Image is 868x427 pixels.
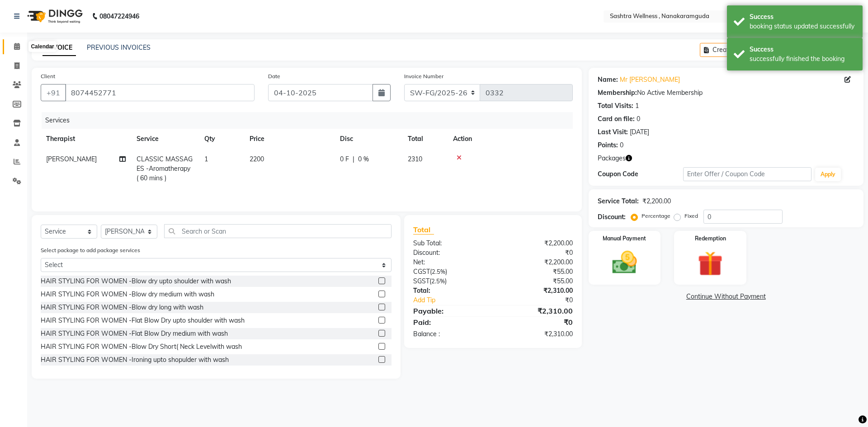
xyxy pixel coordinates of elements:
[406,258,493,267] div: Net:
[604,248,645,277] img: _cash.svg
[620,75,680,84] a: Mr [PERSON_NAME]
[493,267,579,277] div: ₹55.00
[199,129,244,149] th: Qty
[406,267,493,277] div: ( )
[41,246,140,254] label: Select package to add package services
[598,101,633,111] div: Total Visits:
[41,290,214,299] div: HAIR STYLING FOR WOMEN -Blow dry medium with wash
[598,141,618,150] div: Points:
[65,84,255,101] input: Search by Name/Mobile/Email/Code
[406,286,493,296] div: Total:
[493,305,579,316] div: ₹2,310.00
[493,277,579,286] div: ₹55.00
[41,342,242,352] div: HAIR STYLING FOR WOMEN -Blow Dry Short( Neck Levelwith wash
[406,248,493,258] div: Discount:
[432,268,445,275] span: 2.5%
[358,155,369,164] span: 0 %
[507,296,579,305] div: ₹0
[690,248,731,279] img: _gift.svg
[598,127,628,137] div: Last Visit:
[413,277,429,285] span: SGST
[406,277,493,286] div: ( )
[637,114,640,124] div: 0
[590,292,862,301] a: Continue Without Payment
[700,43,752,57] button: Create New
[630,127,649,137] div: [DATE]
[598,88,854,98] div: No Active Membership
[408,155,422,163] span: 2310
[41,329,228,338] div: HAIR STYLING FOR WOMEN -Flat Blow Dry medium with wash
[335,129,402,149] th: Disc
[406,305,493,316] div: Payable:
[413,267,430,276] span: CGST
[353,155,354,164] span: |
[684,212,698,220] label: Fixed
[42,112,580,129] div: Services
[406,239,493,248] div: Sub Total:
[598,154,626,163] span: Packages
[413,225,434,235] span: Total
[695,235,726,243] label: Redemption
[268,72,280,80] label: Date
[41,72,55,80] label: Client
[598,197,639,206] div: Service Total:
[406,296,507,305] a: Add Tip
[635,101,639,111] div: 1
[402,129,448,149] th: Total
[41,84,66,101] button: +91
[815,168,841,181] button: Apply
[41,316,245,325] div: HAIR STYLING FOR WOMEN -Flat Blow Dry upto shoulder with wash
[683,167,811,181] input: Enter Offer / Coupon Code
[244,129,335,149] th: Price
[406,329,493,339] div: Balance :
[642,197,671,206] div: ₹2,200.00
[137,155,193,182] span: CLASSIC MASSAGES -Aromatherapy ( 60 mins )
[41,303,203,312] div: HAIR STYLING FOR WOMEN -Blow dry long with wash
[750,22,856,31] div: booking status updated successfully
[431,277,445,285] span: 2.5%
[23,4,85,29] img: logo
[204,155,208,163] span: 1
[598,114,635,124] div: Card on file:
[493,317,579,328] div: ₹0
[448,129,573,149] th: Action
[598,169,683,179] div: Coupon Code
[750,54,856,64] div: successfully finished the booking
[620,141,623,150] div: 0
[250,155,264,163] span: 2200
[598,75,618,84] div: Name:
[340,155,349,164] span: 0 F
[41,129,131,149] th: Therapist
[406,317,493,328] div: Paid:
[493,258,579,267] div: ₹2,200.00
[750,12,856,22] div: Success
[404,72,443,80] label: Invoice Number
[603,235,646,243] label: Manual Payment
[598,212,626,222] div: Discount:
[99,4,139,29] b: 08047224946
[46,155,97,163] span: [PERSON_NAME]
[87,43,151,52] a: PREVIOUS INVOICES
[28,41,56,52] div: Calendar
[750,45,856,54] div: Success
[41,277,231,286] div: HAIR STYLING FOR WOMEN -Blow dry upto shoulder with wash
[493,239,579,248] div: ₹2,200.00
[131,129,199,149] th: Service
[493,248,579,258] div: ₹0
[493,286,579,296] div: ₹2,310.00
[164,224,392,238] input: Search or Scan
[41,355,229,365] div: HAIR STYLING FOR WOMEN -Ironing upto shopulder with wash
[493,329,579,339] div: ₹2,310.00
[642,212,670,220] label: Percentage
[598,88,637,98] div: Membership:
